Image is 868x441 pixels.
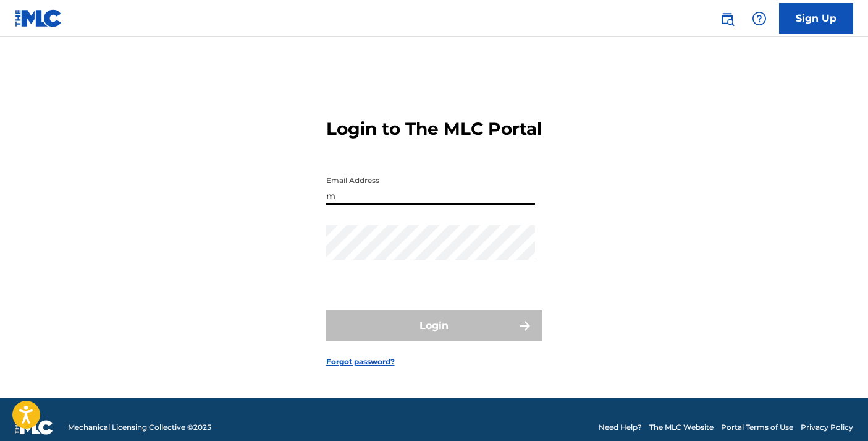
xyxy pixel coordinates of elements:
a: Sign Up [779,3,853,34]
span: Mechanical Licensing Collective © 2025 [68,422,211,433]
img: help [752,11,767,26]
img: logo [15,420,53,435]
a: Need Help? [599,422,642,433]
img: MLC Logo [15,9,62,27]
a: Public Search [715,6,739,31]
div: Help [747,6,772,31]
h3: Login to The MLC Portal [326,118,542,140]
a: Portal Terms of Use [721,422,793,433]
img: search [720,11,735,26]
a: Forgot password? [326,356,395,367]
a: Privacy Policy [801,422,853,433]
a: The MLC Website [649,422,714,433]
